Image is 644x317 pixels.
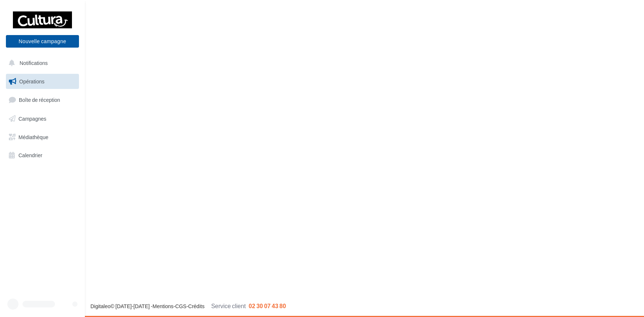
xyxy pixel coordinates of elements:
[90,303,286,309] span: © [DATE]-[DATE] - - -
[152,303,173,309] a: Mentions
[90,303,110,309] a: Digitaleo
[4,130,80,145] a: Médiathèque
[175,303,186,309] a: CGS
[249,302,286,309] span: 02 30 07 43 80
[4,111,80,127] a: Campagnes
[19,78,44,85] span: Opérations
[19,97,60,103] span: Boîte de réception
[18,116,47,122] span: Campagnes
[4,74,80,89] a: Opérations
[4,55,78,71] button: Notifications
[4,92,80,108] a: Boîte de réception
[18,134,48,140] span: Médiathèque
[6,35,79,48] button: Nouvelle campagne
[18,152,42,158] span: Calendrier
[20,60,48,66] span: Notifications
[188,303,204,309] a: Crédits
[4,148,80,163] a: Calendrier
[211,302,246,309] span: Service client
